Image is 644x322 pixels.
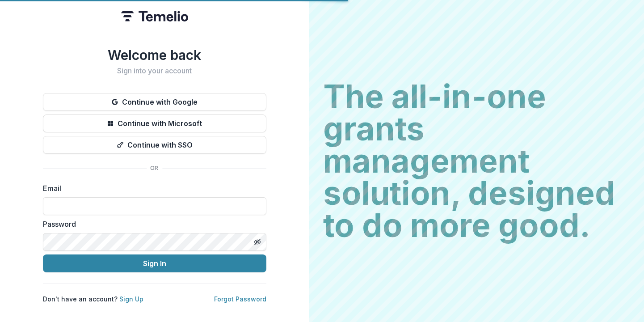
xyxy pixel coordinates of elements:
button: Toggle password visibility [250,235,265,249]
button: Continue with Google [43,93,266,111]
button: Sign In [43,254,266,272]
label: Email [43,183,261,194]
button: Continue with Microsoft [43,114,266,132]
h2: Sign into your account [43,67,266,75]
a: Sign Up [119,295,143,303]
p: Don't have an account? [43,294,143,304]
button: Continue with SSO [43,136,266,154]
a: Forgot Password [214,295,266,303]
label: Password [43,219,261,229]
img: Temelio [121,11,188,21]
h1: Welcome back [43,47,266,63]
